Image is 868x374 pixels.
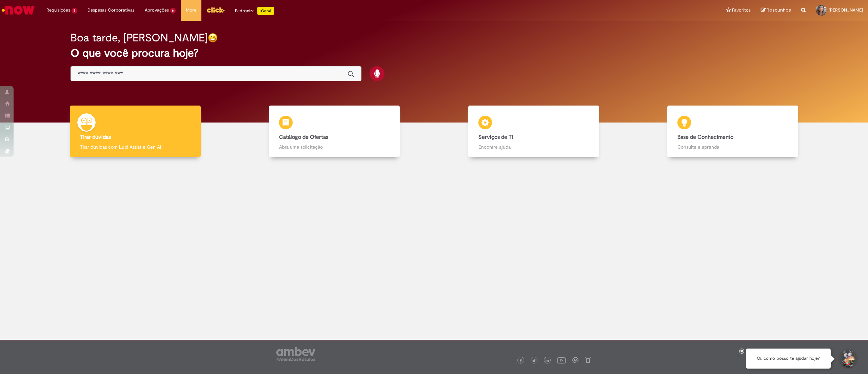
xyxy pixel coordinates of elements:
b: Base de Conhecimento [677,134,733,141]
b: Serviços de TI [478,134,513,141]
span: Favoritos [732,7,751,14]
p: Encontre ajuda [478,144,589,150]
div: Oi, como posso te ajudar hoje? [746,349,831,369]
p: +GenAi [257,7,274,15]
img: logo_footer_linkedin.png [546,359,549,363]
span: More [186,7,196,14]
img: click_logo_yellow_360x200.png [206,5,225,15]
a: Serviços de TI Encontre ajuda [434,106,633,157]
span: [PERSON_NAME] [829,7,863,13]
p: Abra uma solicitação [279,144,390,150]
b: Catálogo de Ofertas [279,134,328,141]
a: Catálogo de Ofertas Abra uma solicitação [235,106,434,157]
img: logo_footer_youtube.png [557,356,566,364]
h2: Boa tarde, [PERSON_NAME] [71,32,208,44]
img: logo_footer_ambev_rotulo_gray.png [276,347,315,361]
a: Base de Conhecimento Consulte e aprenda [633,106,833,157]
p: Tirar dúvidas com Lupi Assist e Gen Ai [80,144,191,150]
img: logo_footer_facebook.png [519,359,522,362]
a: Rascunhos [761,7,791,14]
img: logo_footer_twitter.png [532,359,536,362]
h2: O que você procura hoje? [71,47,797,59]
button: Iniciar Conversa de Suporte [837,349,858,369]
span: Despesas Corporativas [87,7,135,14]
img: ServiceNow [1,3,36,17]
b: Tirar dúvidas [80,134,111,141]
span: 6 [170,8,176,14]
p: Consulte e aprenda [677,144,788,150]
span: Aprovações [145,7,169,14]
span: 5 [72,8,77,14]
img: happy-face.png [208,33,218,43]
div: Padroniza [235,7,274,15]
span: Requisições [46,7,70,14]
img: logo_footer_workplace.png [572,357,578,363]
img: logo_footer_naosei.png [585,357,591,363]
a: Tirar dúvidas Tirar dúvidas com Lupi Assist e Gen Ai [36,106,235,157]
span: Rascunhos [767,7,791,13]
